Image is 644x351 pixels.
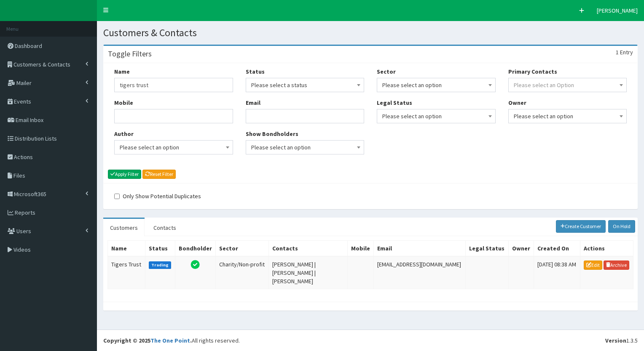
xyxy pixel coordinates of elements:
span: 1 [616,48,619,56]
th: Sector [216,240,269,256]
b: Version [605,337,626,344]
span: Entry [620,48,633,56]
button: Apply Filter [108,170,141,179]
td: [PERSON_NAME] | [PERSON_NAME] | [PERSON_NAME] [269,256,348,289]
footer: All rights reserved. [97,330,644,351]
th: Status [145,240,175,256]
label: Show Bondholders [246,130,298,138]
label: Email [246,98,260,107]
a: The One Point [150,337,190,344]
span: Please select an Option [514,81,574,89]
th: Contacts [269,240,348,256]
strong: Copyright © 2025 . [103,337,192,344]
span: Please select a status [246,78,365,92]
a: Contacts [147,219,183,237]
a: Reset Filter [142,170,176,179]
span: Customers & Contacts [13,61,70,68]
span: Please select an option [246,140,365,154]
span: Please select an option [251,141,359,153]
span: Users [16,227,31,235]
label: Status [246,67,265,76]
span: Please select an option [377,109,496,123]
th: Bondholder [175,240,216,256]
td: Tigers Trust [108,256,145,289]
span: Please select an option [120,141,228,153]
a: Archive [604,261,630,270]
label: Owner [508,98,526,107]
th: Mobile [348,240,374,256]
span: Please select an option [508,109,627,123]
a: Edit [584,261,602,270]
label: Name [114,67,130,76]
span: Distribution Lists [15,135,57,142]
label: Only Show Potential Duplicates [114,192,201,200]
td: Charity/Non-profit [216,256,269,289]
th: Created On [534,240,580,256]
span: Microsoft365 [14,190,46,198]
a: Customers [103,219,145,237]
a: On Hold [608,220,635,233]
span: Email Inbox [16,116,43,124]
span: Please select an option [382,110,490,122]
span: Events [14,98,31,105]
label: Primary Contacts [508,67,557,76]
span: Dashboard [15,42,42,50]
label: Trading [149,261,172,269]
th: Owner [508,240,534,256]
div: 1.3.5 [605,336,638,345]
span: Files [13,172,25,179]
span: Mailer [16,79,32,87]
span: Reports [15,209,35,216]
h3: Toggle Filters [108,50,152,58]
span: Please select an option [377,78,496,92]
input: Only Show Potential Duplicates [114,194,120,199]
th: Email [374,240,465,256]
span: Please select an option [382,79,490,91]
span: Please select a status [251,79,359,91]
td: [DATE] 08:38 AM [534,256,580,289]
label: Author [114,130,134,138]
span: Actions [14,153,33,161]
td: [EMAIL_ADDRESS][DOMAIN_NAME] [374,256,465,289]
th: Legal Status [465,240,508,256]
label: Sector [377,67,396,76]
th: Actions [580,240,633,256]
label: Mobile [114,98,133,107]
th: Name [108,240,145,256]
span: Please select an option [114,140,233,154]
span: Please select an option [514,110,622,122]
span: [PERSON_NAME] [597,7,638,14]
h1: Customers & Contacts [103,27,638,38]
label: Legal Status [377,98,412,107]
span: Videos [13,246,31,253]
a: Create Customer [556,220,606,233]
